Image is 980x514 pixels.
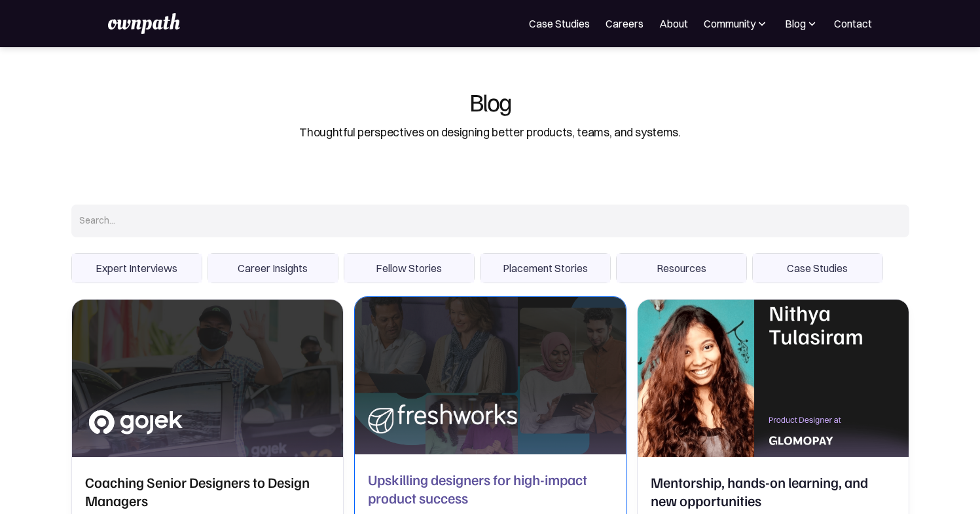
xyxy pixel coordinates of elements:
[71,205,909,283] form: Search
[785,16,806,31] div: Blog
[72,254,202,283] span: Expert Interviews
[638,300,909,457] img: Mentorship, hands-on learning, and new opportunities
[71,205,909,237] input: Search...
[344,253,475,283] div: 3 of 6
[469,89,511,114] div: Blog
[753,254,882,283] span: Case Studies
[529,16,590,31] a: Case Studies
[481,254,610,283] span: Placement Stories
[299,124,680,141] div: Thoughtful perspectives on designing better products, teams, and systems.
[368,470,613,507] h2: Upskilling designers for high-impact product success
[784,16,818,31] div: Blog
[208,254,338,283] span: Career Insights
[208,253,338,283] div: 2 of 6
[617,254,746,283] span: Resources
[344,254,474,283] span: Fellow Stories
[659,16,688,31] a: About
[85,473,330,509] h2: Coaching Senior Designers to Design Managers
[348,293,632,458] img: Upskilling designers for high-impact product success
[71,253,909,283] div: carousel
[606,16,644,31] a: Careers
[72,300,343,457] img: Coaching Senior Designers to Design Managers
[71,253,202,283] div: 1 of 6
[704,16,755,31] div: Community
[480,253,611,283] div: 4 of 6
[616,253,747,283] div: 5 of 6
[704,16,769,31] div: Community
[834,16,872,31] a: Contact
[752,253,883,283] div: 6 of 6
[651,473,896,509] h2: Mentorship, hands-on learning, and new opportunities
